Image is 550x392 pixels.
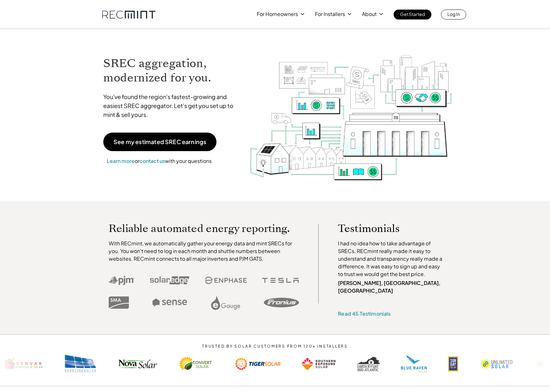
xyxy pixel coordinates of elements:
[441,10,466,19] a: Log In
[103,133,216,151] a: See my estimated SREC earnings
[103,92,240,119] p: You've found the region's fastest-growing and easiest SREC aggregator. Let's get you set up to mi...
[338,240,445,278] p: I had no idea how to take advantage of SRECs. RECmint really made it easy to understand and trans...
[109,240,299,263] p: With RECmint, we automatically gather your energy data and mint SRECs for you. You won't need to ...
[107,158,135,164] a: Learn more
[257,10,298,19] p: For Homeowners
[315,10,345,19] p: For Installers
[394,10,431,19] a: Get Started
[400,10,425,19] p: Get Started
[139,158,165,164] a: contact us
[103,157,215,165] p: or with your questions
[183,344,367,349] p: TRUSTED BY SOLAR CUSTOMERS FROM 120+ INSTALLERS
[447,10,460,19] p: Log In
[362,10,377,19] p: About
[338,310,390,317] a: Read 45 Testimonials
[249,39,453,182] img: RECmint value cycle
[338,224,433,233] p: Testimonials
[109,224,299,233] p: Reliable automated energy reporting.
[114,139,206,145] p: See my estimated SREC earnings
[338,279,445,295] p: [PERSON_NAME], [GEOGRAPHIC_DATA], [GEOGRAPHIC_DATA]
[103,56,240,85] h1: SREC aggregation, modernized for you.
